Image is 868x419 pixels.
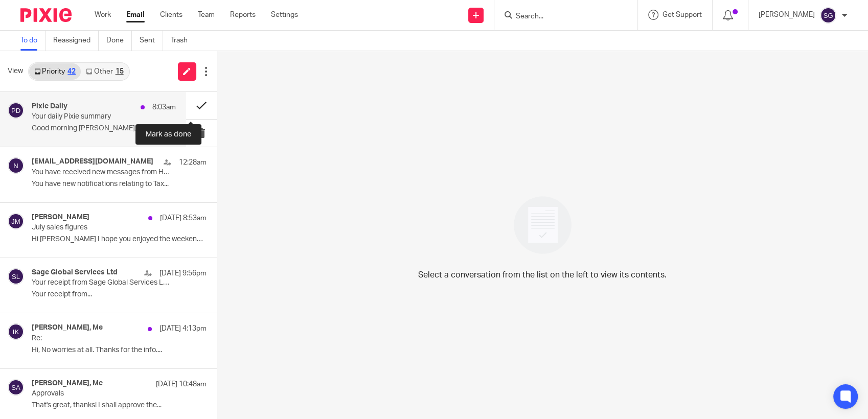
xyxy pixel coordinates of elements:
img: svg%3E [8,379,24,395]
p: [DATE] 9:56pm [159,268,207,278]
p: Re: [32,334,171,343]
h4: [PERSON_NAME], Me [32,379,103,388]
div: 15 [116,68,124,75]
p: That's great, thanks! I shall approve the... [32,401,207,410]
img: svg%3E [8,323,24,340]
p: You have received new messages from HMRC [32,168,171,177]
a: Other15 [81,63,128,80]
img: svg%3E [8,157,24,174]
h4: Pixie Daily [32,102,67,111]
a: Email [126,10,145,20]
img: svg%3E [820,7,836,24]
div: 42 [67,68,76,75]
p: [DATE] 4:13pm [159,323,207,334]
p: [DATE] 10:48am [156,379,207,389]
h4: [PERSON_NAME] [32,213,89,222]
a: Team [198,10,215,20]
p: 12:28am [179,157,207,168]
p: Your daily Pixie summary [32,112,147,121]
img: svg%3E [8,268,24,285]
span: View [8,66,23,77]
p: Your receipt from... [32,290,207,299]
p: Select a conversation from the list on the left to view its contents. [418,269,667,281]
p: [PERSON_NAME] [759,10,815,20]
img: svg%3E [8,102,24,119]
a: Sent [140,31,163,51]
p: Hi [PERSON_NAME] I hope you enjoyed the weekend. ... [32,235,207,244]
a: Done [106,31,132,51]
p: 8:03am [152,102,176,112]
p: [DATE] 8:53am [160,213,207,223]
img: svg%3E [8,213,24,229]
a: Work [95,10,111,20]
img: image [507,190,578,261]
a: Priority42 [29,63,81,80]
a: Reassigned [53,31,99,51]
input: Search [515,12,607,21]
h4: [EMAIL_ADDRESS][DOMAIN_NAME] [32,157,153,166]
p: Hi, No worries at all. Thanks for the info.... [32,346,207,355]
a: Clients [160,10,182,20]
h4: Sage Global Services Ltd [32,268,118,277]
h4: [PERSON_NAME], Me [32,323,103,332]
a: Settings [271,10,298,20]
span: Get Support [663,11,702,18]
p: Your receipt from Sage Global Services Ltd #2068-8836 [32,278,171,287]
p: Good morning [PERSON_NAME], here is a quick overview of... [32,124,176,133]
a: To do [20,31,45,51]
p: You have new notifications relating to Tax... [32,180,207,189]
p: July sales figures [32,223,171,232]
a: Reports [230,10,256,20]
img: Pixie [20,8,72,22]
a: Trash [171,31,195,51]
p: Approvals [32,389,171,398]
